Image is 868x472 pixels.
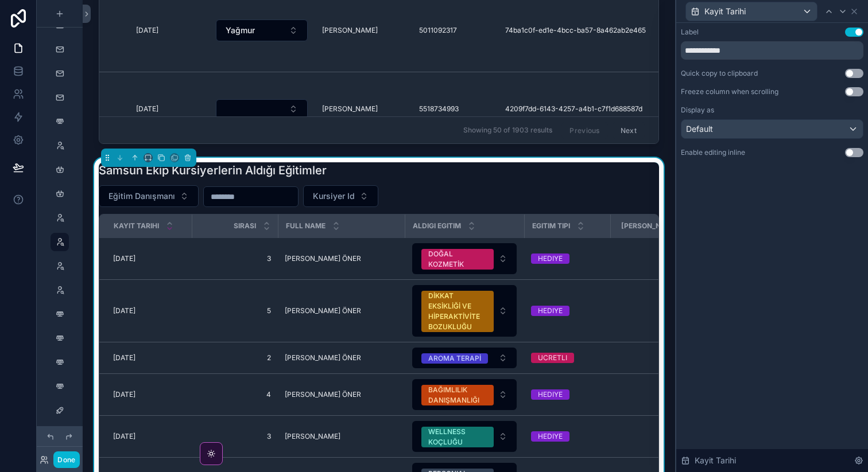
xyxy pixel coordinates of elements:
[285,306,361,315] span: [PERSON_NAME] ÖNER
[313,190,355,202] span: Kursiyer Id
[681,106,714,115] label: Display as
[617,353,694,362] span: 0,00
[681,87,778,96] div: Freeze column when scrolling
[113,353,135,362] span: [DATE]
[285,390,361,399] span: [PERSON_NAME] ÖNER
[681,69,758,78] div: Quick copy to clipboard
[617,432,694,441] span: 0,00
[303,185,378,207] button: Select Button
[412,285,517,337] button: Select Button
[681,28,699,37] div: Label
[412,379,517,410] button: Select Button
[234,221,256,231] span: Sırası
[613,121,645,139] button: Next
[113,390,135,399] span: [DATE]
[285,254,361,263] span: [PERSON_NAME] ÖNER
[199,353,271,362] span: 2
[681,148,745,157] div: Enable editing inline
[285,353,361,362] span: [PERSON_NAME] ÖNER
[412,348,517,368] button: Select Button
[412,243,517,274] button: Select Button
[114,221,159,231] span: Kayit Tarihi
[617,254,694,263] span: 0,00
[428,353,481,364] div: AROMA TERAPİ
[681,119,863,139] button: Default
[463,126,552,135] span: Showing 50 of 1903 results
[413,221,461,231] span: Aldigi Egitim
[621,221,679,231] span: [PERSON_NAME]
[538,431,563,442] div: HEDIYE
[113,254,135,263] span: [DATE]
[199,254,271,263] span: 3
[428,249,487,270] div: DOĞAL KOZMETİK
[99,162,327,178] h1: Samsun Ekip Kursiyerlerin Aldığı Eğitimler
[108,190,175,202] span: Eğitim Danışmanı
[538,389,563,400] div: HEDIYE
[617,306,694,315] span: 0,00
[286,221,325,231] span: Full Name
[428,385,487,405] div: BAĞIMLILIK DANIŞMANLIĞI
[532,221,570,231] span: Egitim Tipi
[538,253,563,264] div: HEDIYE
[285,432,340,441] span: [PERSON_NAME]
[99,185,199,207] button: Select Button
[695,455,736,466] span: Kayit Tarihi
[428,291,487,332] div: DİKKAT EKSİKLİĞİ VE HİPERAKTİVİTE BOZUKLUĞU
[685,2,817,21] button: Kayit Tarihi
[428,427,487,447] div: WELLNESS KOÇLUĞU
[199,432,271,441] span: 3
[538,306,563,316] div: HEDIYE
[617,390,694,399] span: 0,00
[412,421,517,452] button: Select Button
[53,451,79,468] button: Done
[704,6,746,17] span: Kayit Tarihi
[113,432,135,441] span: [DATE]
[686,123,713,135] span: Default
[538,353,567,363] div: UCRETLI
[199,306,271,315] span: 5
[199,390,271,399] span: 4
[113,306,135,315] span: [DATE]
